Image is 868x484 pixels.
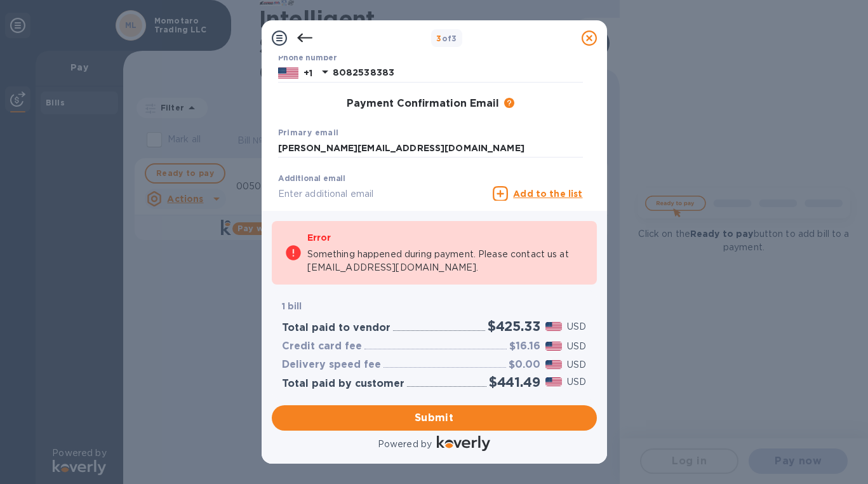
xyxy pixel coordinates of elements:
[545,360,563,369] img: USD
[378,438,432,451] p: Powered by
[282,378,404,390] h3: Total paid by customer
[278,175,345,183] label: Additional email
[545,342,563,351] img: USD
[509,340,540,353] h3: $16.16
[282,340,362,353] h3: Credit card fee
[488,318,540,334] h2: $425.33
[567,320,586,333] p: USD
[282,359,381,371] h3: Delivery speed fee
[436,34,441,43] span: 3
[282,410,587,426] span: Submit
[509,359,540,371] h3: $0.00
[347,98,499,110] h3: Payment Confirmation Email
[567,358,586,372] p: USD
[304,67,312,79] p: +1
[567,375,586,389] p: USD
[489,374,540,390] h2: $441.49
[278,139,583,158] input: Enter your primary name
[278,55,337,62] label: Phone number
[278,184,488,203] input: Enter additional email
[545,322,563,331] img: USD
[307,232,331,243] b: Error
[307,248,584,274] p: Something happened during payment. Please contact us at [EMAIL_ADDRESS][DOMAIN_NAME].
[278,128,339,137] b: Primary email
[513,189,582,199] u: Add to the list
[437,436,490,451] img: Logo
[567,340,586,353] p: USD
[545,377,563,386] img: USD
[282,322,391,334] h3: Total paid to vendor
[436,34,457,43] b: of 3
[333,64,583,83] input: Enter your phone number
[272,405,597,431] button: Submit
[282,301,302,311] b: 1 bill
[278,66,298,80] img: US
